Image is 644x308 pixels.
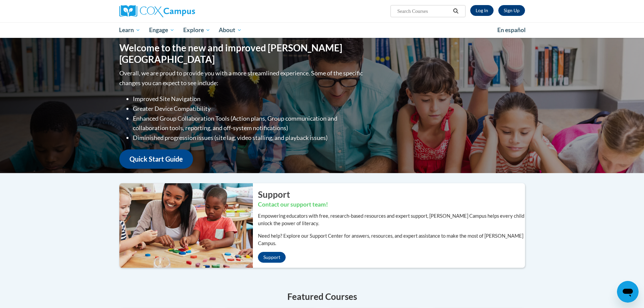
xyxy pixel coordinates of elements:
[219,26,242,34] span: About
[119,42,364,65] h1: Welcome to the new and improved [PERSON_NAME][GEOGRAPHIC_DATA]
[109,22,535,38] div: Main menu
[115,22,145,38] a: Learn
[145,22,179,38] a: Engage
[258,200,525,209] h3: Contact our support team!
[470,5,494,16] a: Log In
[258,188,525,200] h2: Support
[119,5,195,17] img: Cox Campus
[179,22,215,38] a: Explore
[119,149,193,169] a: Quick Start Guide
[258,212,525,227] p: Empowering educators with free, research-based resources and expert support, [PERSON_NAME] Campus...
[258,252,286,263] a: Support
[133,133,364,143] li: Diminished progression issues (site lag, video stalling, and playback issues)
[397,7,451,15] input: Search Courses
[214,22,246,38] a: About
[119,68,364,88] p: Overall, we are proud to provide you with a more streamlined experience. Some of the specific cha...
[497,26,526,33] span: En español
[149,26,174,34] span: Engage
[183,26,210,34] span: Explore
[258,232,525,247] p: Need help? Explore our Support Center for answers, resources, and expert assistance to make the m...
[493,23,530,37] a: En español
[119,5,248,17] a: Cox Campus
[114,183,253,268] img: ...
[119,26,140,34] span: Learn
[498,5,525,16] a: Register
[119,290,525,303] h4: Featured Courses
[133,94,364,104] li: Improved Site Navigation
[617,281,639,303] iframe: Button to launch messaging window
[133,114,364,133] li: Enhanced Group Collaboration Tools (Action plans, Group communication and collaboration tools, re...
[451,7,461,15] button: Search
[133,104,364,114] li: Greater Device Compatibility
